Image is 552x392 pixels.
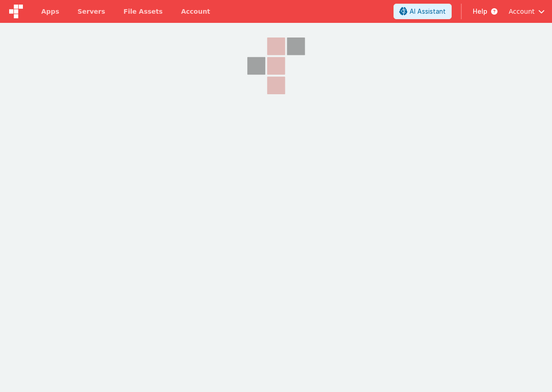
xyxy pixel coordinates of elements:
[508,7,535,16] span: Account
[124,7,163,16] span: File Assets
[77,7,105,16] span: Servers
[410,7,446,16] span: AI Assistant
[41,7,59,16] span: Apps
[473,7,487,16] span: Help
[508,7,545,16] button: Account
[394,4,452,19] button: AI Assistant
